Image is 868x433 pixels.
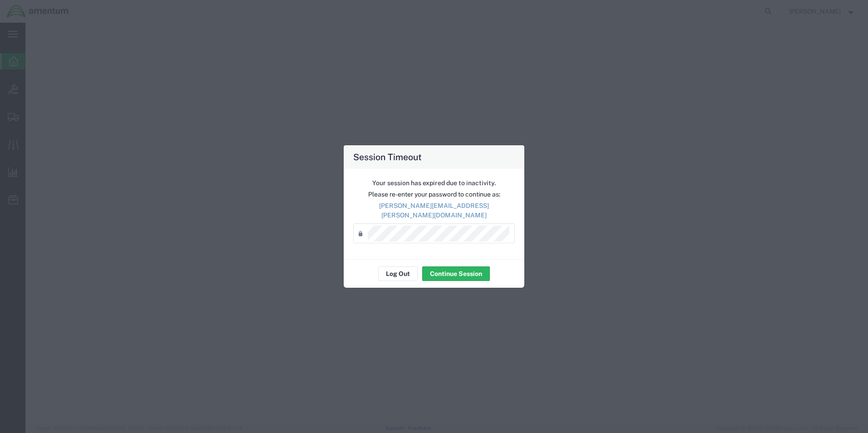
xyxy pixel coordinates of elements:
p: Please re-enter your password to continue as: [353,190,515,199]
h4: Session Timeout [353,150,422,163]
button: Log Out [378,266,418,281]
p: Your session has expired due to inactivity. [353,178,515,188]
button: Continue Session [422,266,490,281]
p: [PERSON_NAME][EMAIL_ADDRESS][PERSON_NAME][DOMAIN_NAME] [353,201,515,220]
